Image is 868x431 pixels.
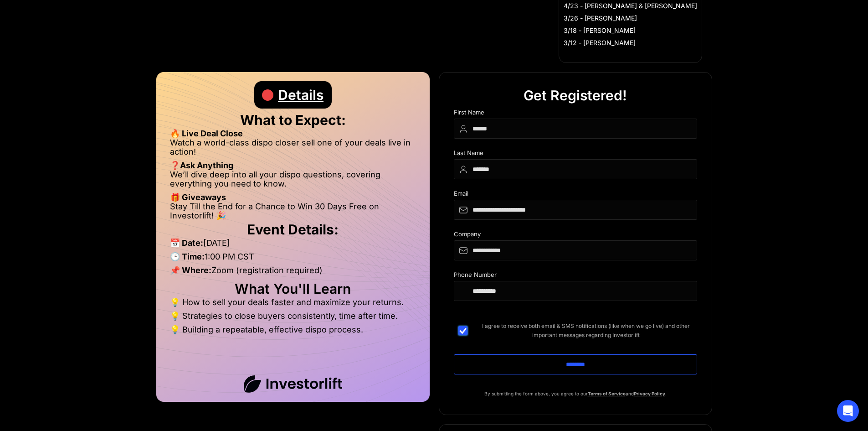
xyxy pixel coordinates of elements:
[454,109,697,119] div: First Name
[524,82,627,109] div: Get Registered!
[454,190,697,200] div: Email
[170,238,203,248] strong: 📅 Date:
[170,161,233,170] strong: ❓Ask Anything
[837,400,859,422] div: Open Intercom Messenger
[240,112,346,128] strong: What to Expect:
[278,81,324,109] div: Details
[170,192,226,202] strong: 🎁 Giveaways
[170,298,416,312] li: 💡 How to sell your deals faster and maximize your returns.
[170,252,205,261] strong: 🕒 Time:
[247,221,339,238] strong: Event Details:
[454,389,697,398] p: By submitting the form above, you agree to our and .
[170,138,416,161] li: Watch a world-class dispo closer sell one of your deals live in action!
[170,202,416,220] li: Stay Till the End for a Chance to Win 30 Days Free on Investorlift! 🎉
[170,170,416,193] li: We’ll dive deep into all your dispo questions, covering everything you need to know.
[454,150,697,159] div: Last Name
[454,271,697,281] div: Phone Number
[170,266,416,280] li: Zoom (registration required)
[454,109,697,389] form: DIspo Day Main Form
[170,129,243,138] strong: 🔥 Live Deal Close
[454,231,697,240] div: Company
[475,322,697,340] span: I agree to receive both email & SMS notifications (like when we go live) and other important mess...
[634,391,665,396] a: Privacy Policy
[170,312,416,325] li: 💡 Strategies to close buyers consistently, time after time.
[170,239,416,252] li: [DATE]
[170,265,211,275] strong: 📌 Where:
[170,284,416,293] h2: What You'll Learn
[170,325,416,334] li: 💡 Building a repeatable, effective dispo process.
[588,391,626,396] a: Terms of Service
[170,252,416,266] li: 1:00 PM CST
